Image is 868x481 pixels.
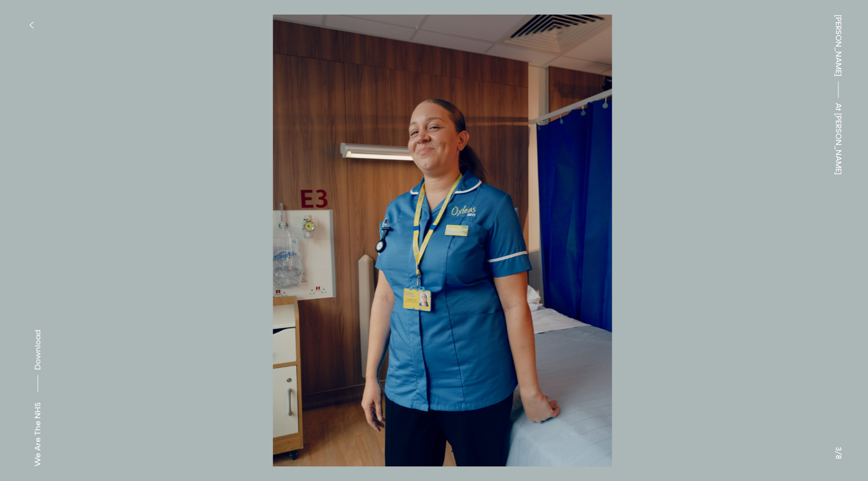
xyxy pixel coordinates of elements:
a: [PERSON_NAME] [832,15,844,76]
span: Download [33,330,43,370]
button: Download asset [32,330,44,397]
span: At [PERSON_NAME] [832,103,844,175]
div: We Are The NHS [32,402,44,466]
